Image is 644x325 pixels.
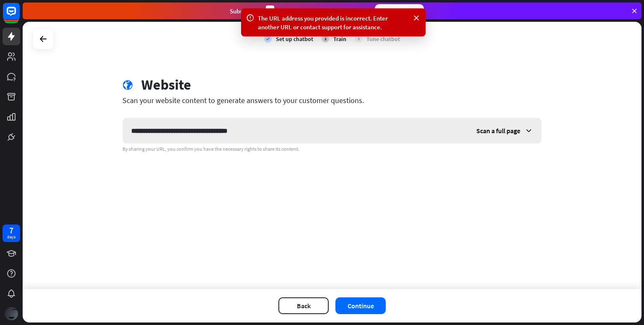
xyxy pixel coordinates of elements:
button: Continue [335,297,386,314]
i: globe [122,80,133,90]
div: Subscribe now [375,4,424,18]
div: Scan your website content to generate answers to your customer questions. [122,95,542,105]
div: 7 [9,227,13,234]
button: Open LiveChat chat widget [7,3,32,28]
div: 2 [322,35,329,43]
i: check [264,35,272,43]
button: Back [278,297,329,314]
div: days [7,234,16,240]
div: Subscribe in days to get your first month for $1 [230,5,368,17]
a: 7 days [3,224,20,242]
div: The URL address you provided is incorrect. Enter another URL or contact support for assistance. [258,14,409,31]
div: 3 [266,5,274,17]
div: 3 [355,35,362,43]
div: Website [141,76,191,93]
div: Tune chatbot [366,35,400,43]
div: Train [333,35,346,43]
div: Set up chatbot [276,35,313,43]
span: Scan a full page [476,126,520,135]
div: By sharing your URL, you confirm you have the necessary rights to share its content. [122,146,542,152]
